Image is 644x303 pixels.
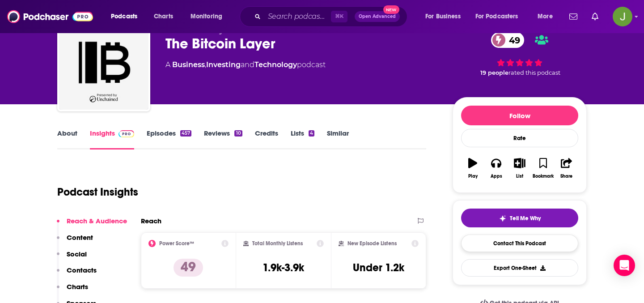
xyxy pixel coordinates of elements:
input: Search podcasts, credits, & more... [264,9,331,24]
span: ⌘ K [331,11,347,22]
a: 49 [491,32,525,48]
button: Open AdvancedNew [355,11,400,22]
div: Rate [461,129,578,147]
a: Show notifications dropdown [566,9,581,24]
span: Podcasts [111,10,137,23]
a: Episodes457 [147,129,191,149]
a: Business [172,60,205,69]
button: open menu [470,9,531,24]
button: open menu [531,9,564,24]
h3: Under 1.2k [353,261,404,274]
span: , [205,60,206,69]
img: Podchaser Pro [119,130,134,137]
button: open menu [105,9,149,24]
span: 49 [500,32,525,48]
p: Reach & Audience [67,217,127,225]
span: 19 people [480,69,508,76]
span: rated this podcast [508,69,560,76]
button: Play [461,152,484,184]
img: The Bitcoin Layer [59,20,148,110]
button: Reach & Audience [57,217,127,233]
span: and [241,60,254,69]
a: Show notifications dropdown [588,9,602,24]
h2: New Episode Listens [347,240,397,247]
button: Share [555,152,578,184]
div: 49 19 peoplerated this podcast [453,26,587,82]
div: 4 [309,130,314,137]
a: Technology [254,60,297,69]
a: Contact This Podcast [461,235,578,252]
div: 10 [234,130,242,137]
p: Social [67,250,87,258]
a: InsightsPodchaser Pro [90,129,134,149]
button: Apps [484,152,508,184]
h2: Total Monthly Listens [252,240,303,247]
h2: Reach [141,217,161,225]
a: Credits [255,129,278,149]
button: Show profile menu [613,7,632,26]
div: Play [468,174,478,179]
img: tell me why sparkle [499,215,506,222]
span: Charts [154,10,173,23]
a: Reviews10 [204,129,242,149]
span: Monitoring [191,10,222,23]
a: Lists4 [291,129,314,149]
button: Social [57,250,87,266]
button: Bookmark [531,152,555,184]
img: User Profile [613,7,632,26]
button: open menu [419,9,472,24]
div: Open Intercom Messenger [614,255,635,276]
button: Export One-Sheet [461,259,578,277]
p: Charts [67,282,88,291]
h1: Podcast Insights [57,185,138,199]
h2: Power Score™ [159,240,194,247]
span: For Business [425,10,461,23]
a: Investing [206,60,241,69]
img: Podchaser - Follow, Share and Rate Podcasts [7,8,93,25]
a: Similar [327,129,349,149]
div: Search podcasts, credits, & more... [248,6,416,27]
button: List [508,152,531,184]
span: Open Advanced [359,14,396,19]
a: Charts [148,9,178,24]
button: open menu [184,9,234,24]
button: Charts [57,282,88,299]
button: Contacts [57,266,97,282]
div: A podcast [165,60,326,70]
div: Apps [491,174,502,179]
div: Bookmark [533,174,554,179]
div: Share [560,174,572,179]
p: Content [67,233,93,242]
button: tell me why sparkleTell Me Why [461,209,578,227]
span: More [538,10,553,23]
h3: 1.9k-3.9k [263,261,304,274]
button: Follow [461,106,578,125]
div: List [516,174,523,179]
span: Tell Me Why [510,215,541,222]
span: Logged in as jon47193 [613,7,632,26]
div: 457 [180,130,191,137]
button: Content [57,233,93,250]
span: New [383,5,399,14]
span: For Podcasters [475,10,518,23]
a: About [57,129,77,149]
p: 49 [174,259,203,277]
p: Contacts [67,266,97,274]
